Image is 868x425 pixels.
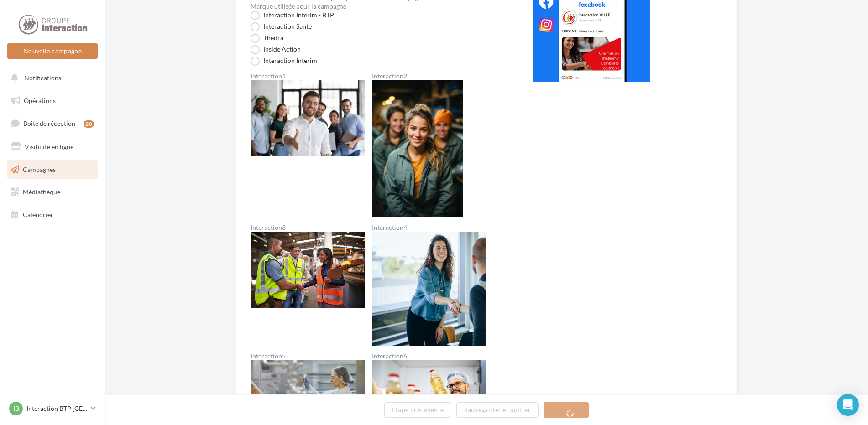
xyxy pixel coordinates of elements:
[5,182,99,202] a: Médiathèque
[251,34,283,43] label: Thedra
[372,353,486,359] label: Interaction6
[23,165,56,173] span: Campagnes
[251,57,317,66] label: Interaction Interim
[7,400,98,417] a: IB Interaction BTP [GEOGRAPHIC_DATA]
[84,120,94,128] div: 20
[251,232,365,308] img: Interaction3
[25,143,73,150] span: Visibilité en ligne
[5,114,99,133] a: Boîte de réception20
[372,224,486,231] label: Interaction4
[251,80,365,156] img: Interaction1
[372,73,463,79] label: Interaction2
[24,74,61,82] span: Notifications
[251,3,350,10] label: Marque utilisée pour la campagne *
[251,224,365,231] label: Interaction3
[5,160,99,179] a: Campagnes
[24,97,56,104] span: Opérations
[251,73,365,79] label: Interaction1
[5,68,96,88] button: Notifications
[251,22,312,31] label: Interaction Sante
[372,80,463,217] img: Interaction2
[5,205,99,224] a: Calendrier
[26,404,87,413] p: Interaction BTP [GEOGRAPHIC_DATA]
[5,137,99,156] a: Visibilité en ligne
[7,43,98,59] button: Nouvelle campagne
[23,211,53,218] span: Calendrier
[372,232,486,346] img: Interaction4
[837,394,859,416] div: Open Intercom Messenger
[23,119,75,127] span: Boîte de réception
[13,404,19,413] span: IB
[384,402,452,418] button: Etape précédente
[251,11,334,20] label: Interaction Interim - BTP
[456,402,539,418] button: Sauvegarder et quitter
[251,45,301,54] label: Inside Action
[251,353,365,359] label: Interaction5
[5,91,99,110] a: Opérations
[23,188,60,196] span: Médiathèque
